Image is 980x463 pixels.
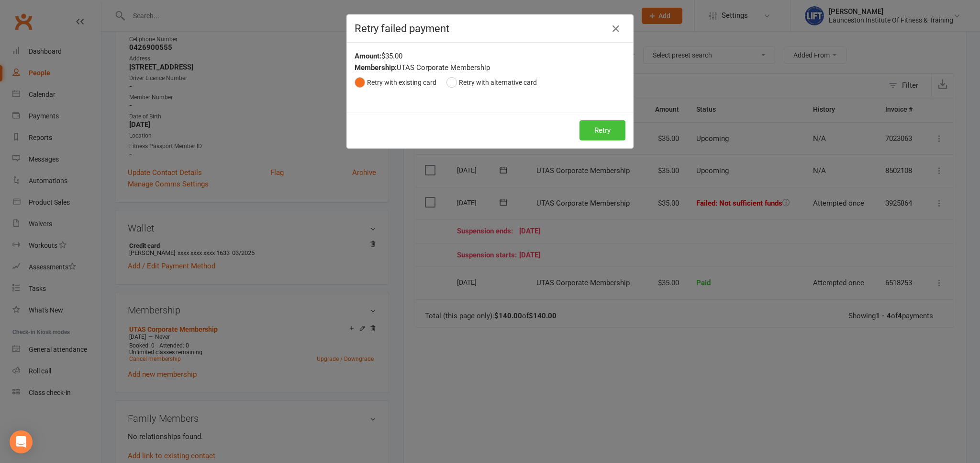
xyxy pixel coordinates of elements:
strong: Membership: [355,63,397,72]
button: Close [608,21,624,36]
button: Retry with existing card [355,73,436,92]
div: Open Intercom Messenger [10,430,33,453]
div: UTAS Corporate Membership [355,62,625,73]
strong: Amount: [355,52,381,60]
button: Retry with alternative card [446,73,537,92]
h4: Retry failed payment [355,23,625,35]
div: $35.00 [355,50,625,62]
button: Retry [579,120,625,140]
